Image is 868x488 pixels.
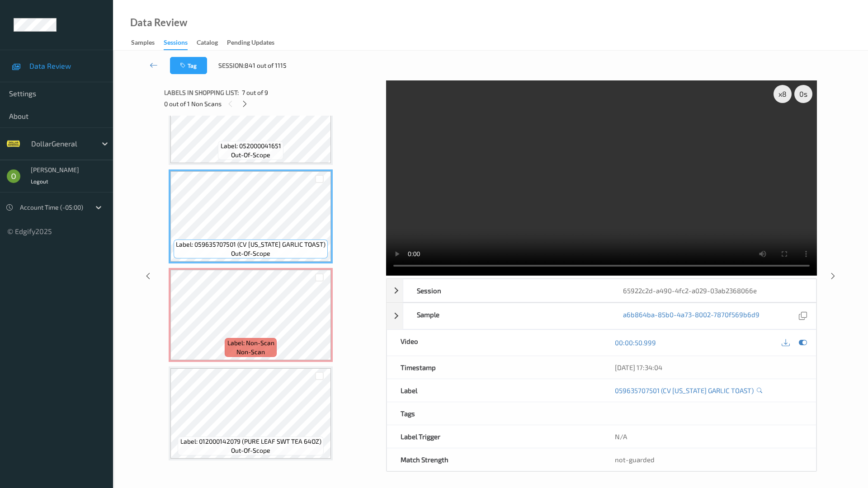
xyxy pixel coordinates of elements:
[227,338,274,347] span: Label: Non-Scan
[130,18,187,27] div: Data Review
[231,150,270,160] span: out-of-scope
[387,330,602,356] div: Video
[387,425,602,448] div: Label Trigger
[403,303,610,329] div: Sample
[403,279,610,302] div: Session
[176,240,325,249] span: Label: 059635707501 (CV [US_STATE] GARLIC TOAST)
[387,356,602,379] div: Timestamp
[170,57,207,74] button: Tag
[615,455,802,464] div: not-guarded
[236,347,265,357] span: non-scan
[164,37,197,50] a: Sessions
[131,38,155,49] div: Samples
[197,37,227,49] a: Catalog
[601,425,816,448] div: N/A
[227,38,274,49] div: Pending Updates
[131,37,164,49] a: Samples
[774,85,792,103] div: x 8
[231,249,270,258] span: out-of-scope
[387,279,816,302] div: Session65922c2d-a490-4fc2-a029-03ab2368066e
[615,363,802,372] div: [DATE] 17:34:04
[387,379,602,402] div: Label
[615,386,754,395] a: 059635707501 (CV [US_STATE] GARLIC TOAST)
[623,310,759,322] a: a6b864ba-85b0-4a73-8002-7870f569b6d9
[197,38,218,49] div: Catalog
[227,37,283,49] a: Pending Updates
[218,61,245,70] span: Session:
[164,38,188,50] div: Sessions
[387,303,816,329] div: Samplea6b864ba-85b0-4a73-8002-7870f569b6d9
[245,61,287,70] span: 841 out of 1115
[387,402,602,425] div: Tags
[221,141,281,150] span: Label: 052000041651
[164,88,239,97] span: Labels in shopping list:
[609,279,816,302] div: 65922c2d-a490-4fc2-a029-03ab2368066e
[615,338,656,347] a: 00:00:50.999
[242,88,268,97] span: 7 out of 9
[180,437,321,446] span: Label: 012000142079 (PURE LEAF SWT TEA 64OZ)
[794,85,812,103] div: 0 s
[387,448,602,471] div: Match Strength
[164,98,380,109] div: 0 out of 1 Non Scans
[231,446,270,455] span: out-of-scope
